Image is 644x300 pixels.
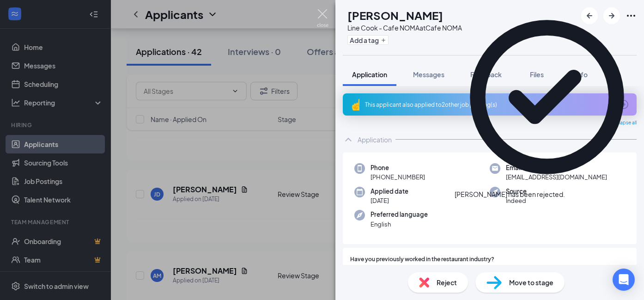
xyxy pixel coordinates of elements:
[350,255,494,264] span: Have you previously worked in the restaurant industry?
[347,35,389,45] button: PlusAdd a tag
[371,210,428,219] span: Preferred language
[506,196,527,205] span: Indeed
[358,135,392,144] div: Application
[371,163,425,172] span: Phone
[381,37,386,43] svg: Plus
[371,196,408,205] span: [DATE]
[347,23,462,32] div: Line Cook - Cafe NOMA at Cafe NOMA
[347,7,443,23] h1: [PERSON_NAME]
[455,5,639,190] svg: CheckmarkCircle
[343,134,354,145] svg: ChevronUp
[613,269,635,291] div: Open Intercom Messenger
[371,172,425,182] span: [PHONE_NUMBER]
[371,220,428,229] span: English
[509,277,553,288] span: Move to stage
[413,70,444,79] span: Messages
[371,187,408,196] span: Applied date
[455,190,565,199] div: [PERSON_NAME] has been rejected.
[365,101,613,109] div: This applicant also applied to 2 other job posting(s)
[437,277,457,288] span: Reject
[352,70,387,79] span: Application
